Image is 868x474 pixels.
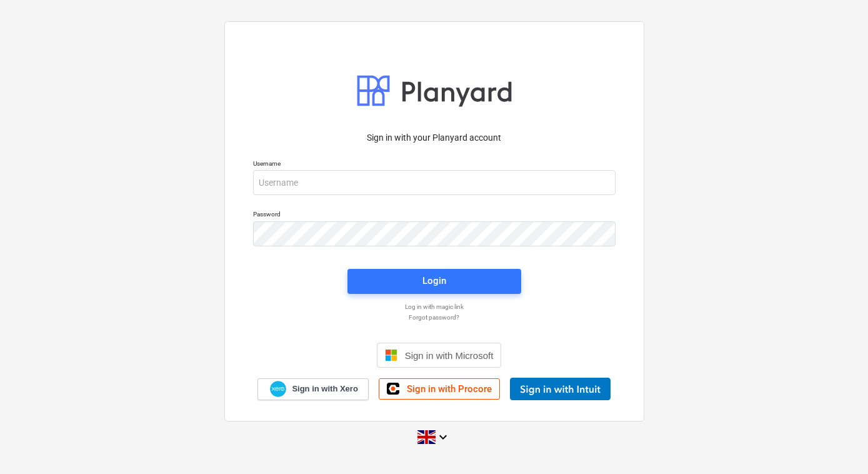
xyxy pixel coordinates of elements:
p: Sign in with your Planyard account [253,131,616,144]
p: Username [253,159,616,170]
a: Forgot password? [247,313,622,321]
span: Sign in with Microsoft [405,350,494,361]
span: Sign in with Xero [292,383,357,395]
a: Sign in with Xero [257,378,369,400]
a: Sign in with Procore [379,378,500,400]
a: Log in with magic link [247,303,622,311]
i: keyboard_arrow_down [436,430,451,445]
div: Login [422,273,446,289]
p: Password [253,210,616,221]
img: Xero logo [270,381,286,398]
button: Login [347,269,521,294]
input: Username [253,170,616,195]
span: Sign in with Procore [407,383,492,395]
img: Microsoft logo [385,349,397,361]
